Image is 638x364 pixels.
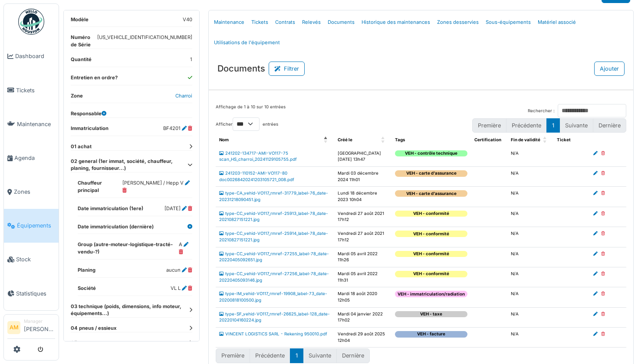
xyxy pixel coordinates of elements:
[507,167,553,187] td: N/A
[16,255,55,263] span: Stock
[395,231,467,237] div: VEH - conformité
[219,191,328,202] a: type-CA_vehid-VO117_rmref-31779_label-76_date-20231218090451.jpg
[546,118,560,133] button: 1
[219,271,329,283] a: type-CC_vehid-VO117_rmref-27256_label-78_date-20220405093146.jpg
[219,291,327,302] a: type-IM_vehid-VO117_rmref-19908_label-73_date-20200818100500.jpg
[17,120,55,128] span: Maintenance
[334,187,391,207] td: Lundi 18 décembre 2023 10h04
[4,73,59,107] a: Tickets
[166,266,192,274] dd: aucun
[507,267,553,287] td: N/A
[78,205,143,216] dt: Date immatriculation (1ere)
[71,158,192,172] dt: 02 general (1er immat, société, chauffeur, planing, fournisseur...)
[164,205,192,212] dd: [DATE]
[219,231,328,242] a: type-CC_vehid-VO117_rmref-25914_label-78_date-20210827151221.jpg
[7,321,20,334] li: AM
[71,143,192,150] dt: 01 achat
[334,307,391,327] td: Mardi 04 janvier 2022 17h02
[210,12,248,32] a: Maintenance
[183,16,192,23] dd: V40
[4,209,59,243] a: Équipements
[334,167,391,187] td: Mardi 03 décembre 2024 11h01
[395,251,467,257] div: VEH - conformité
[219,312,330,323] a: type-SF_vehid-VO117_rmref-26625_label-128_date-20220104160224.jpg
[395,150,467,157] div: VEH - contrôle technique
[233,117,260,131] select: Afficherentrées
[395,271,467,277] div: VEH - conformité
[171,285,192,292] dd: VL L
[507,187,553,207] td: N/A
[175,93,192,99] a: Charroi
[324,133,329,147] span: Nom: Activate to invert sorting
[381,133,386,147] span: Créé le: Activate to sort
[219,137,229,142] span: Nom
[71,339,192,347] dt: 05 vente
[78,223,154,234] dt: Date immatriculation (dernière)
[334,147,391,167] td: [GEOGRAPHIC_DATA][DATE] 13h47
[299,12,324,32] a: Relevés
[324,12,358,32] a: Documents
[395,331,467,338] div: VEH - facture
[543,133,548,147] span: Fin de validité: Activate to sort
[528,108,555,114] label: Rechercher :
[122,179,192,194] dd: [PERSON_NAME] / Hepp V
[272,12,299,32] a: Contrats
[395,311,467,318] div: VEH - taxe
[395,291,467,297] div: VEH - immatriculation/radiation
[594,62,625,76] button: Ajouter
[334,207,391,227] td: Vendredi 27 août 2021 17h12
[4,175,59,209] a: Zones
[78,179,122,198] dt: Chauffeur principal
[395,211,467,217] div: VEH - conformité
[4,276,59,310] a: Statistiques
[4,141,59,175] a: Agenda
[358,12,434,32] a: Historique des maintenances
[71,16,89,27] dt: Modèle
[248,12,272,32] a: Tickets
[395,170,467,177] div: VEH - carte d'assurance
[216,117,278,131] label: Afficher entrées
[78,285,96,296] dt: Société
[17,221,55,230] span: Équipements
[474,137,501,142] span: Certification
[507,207,553,227] td: N/A
[216,104,286,117] div: Affichage de 1 à 10 sur 10 entrées
[71,34,97,49] dt: Numéro de Série
[507,147,553,167] td: N/A
[334,247,391,267] td: Mardi 05 avril 2022 11h26
[97,34,192,45] dd: [US_VEHICLE_IDENTIFICATION_NUMBER]
[334,267,391,287] td: Mardi 05 avril 2022 11h31
[338,137,352,142] span: Créé le
[190,56,192,63] dd: 1
[16,86,55,94] span: Tickets
[14,154,55,162] span: Agenda
[334,227,391,247] td: Vendredi 27 août 2021 17h12
[219,171,294,182] a: 241203-110152-AMI-VO117-80 doc00268420241203105721_008.pdf
[71,110,106,117] dt: Responsable
[71,125,109,136] dt: Immatriculation
[219,151,297,162] a: 241202-134717-AMI-VO117-75 scan_HS_charroi_20241129105755.pdf
[216,348,370,363] nav: pagination
[179,241,192,256] dd: A
[219,331,327,336] a: VINCENT LOGISTICS SARL - Rekening 950010.pdf
[482,12,534,32] a: Sous-équipements
[71,56,92,67] dt: Quantité
[395,137,405,142] span: Tags
[16,289,55,298] span: Statistiques
[434,12,482,32] a: Zones desservies
[507,247,553,267] td: N/A
[18,9,44,35] img: Badge_color-CXgf-gQk.svg
[219,211,328,222] a: type-CC_vehid-VO117_rmref-25913_label-78_date-20210827151221.jpg
[334,328,391,348] td: Vendredi 29 août 2025 12h04
[219,251,329,263] a: type-CC_vehid-VO117_rmref-27255_label-78_date-20220405092651.jpg
[163,125,192,132] dd: BF4201
[507,328,553,348] td: N/A
[15,52,55,60] span: Dashboard
[534,12,579,32] a: Matériel associé
[511,137,540,142] span: Fin de validité
[395,190,467,197] div: VEH - carte d'assurance
[4,107,59,141] a: Maintenance
[78,266,95,277] dt: Planing
[210,32,283,53] a: Utilisations de l'équipement
[269,62,305,76] button: Filtrer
